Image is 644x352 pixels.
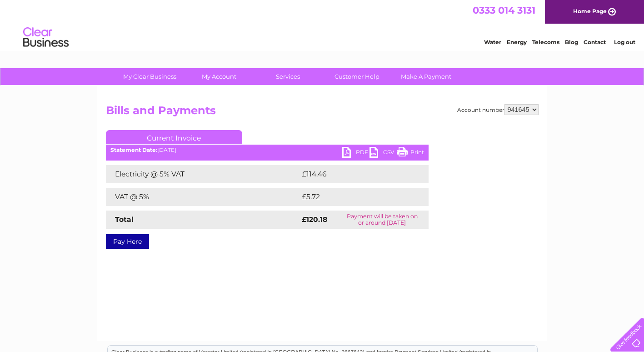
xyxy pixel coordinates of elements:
[389,68,464,85] a: Make A Payment
[369,147,397,160] a: CSV
[473,5,535,16] a: 0333 014 3131
[106,147,429,153] div: [DATE]
[250,68,325,85] a: Services
[106,188,300,206] td: VAT @ 5%
[106,234,149,249] a: Pay Here
[302,215,327,224] strong: £120.18
[115,215,134,224] strong: Total
[320,68,394,85] a: Customer Help
[457,104,539,115] div: Account number
[507,39,527,45] a: Energy
[106,165,300,183] td: Electricity @ 5% VAT
[300,188,407,206] td: £5.72
[584,39,606,45] a: Contact
[23,24,69,51] img: logo.png
[181,68,256,85] a: My Account
[614,39,635,45] a: Log out
[565,39,578,45] a: Blog
[336,211,428,229] td: Payment will be taken on or around [DATE]
[484,39,501,45] a: Water
[106,130,242,144] a: Current Invoice
[110,146,157,153] b: Statement Date:
[106,104,539,121] h2: Bills and Payments
[397,147,424,160] a: Print
[342,147,369,160] a: PDF
[112,68,187,85] a: My Clear Business
[108,5,537,44] div: Clear Business is a trading name of Verastar Limited (registered in [GEOGRAPHIC_DATA] No. 3667643...
[300,165,411,183] td: £114.46
[532,39,559,45] a: Telecoms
